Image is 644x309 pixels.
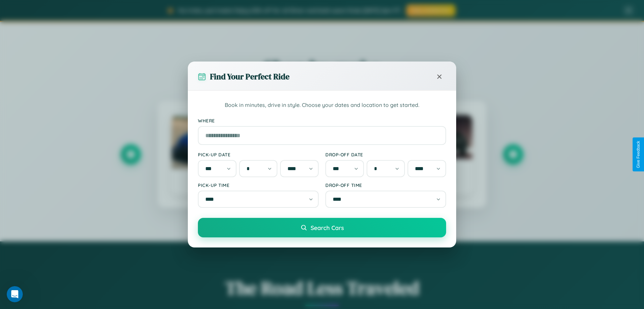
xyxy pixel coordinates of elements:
[325,182,446,188] label: Drop-off Time
[198,152,319,157] label: Pick-up Date
[198,101,446,110] p: Book in minutes, drive in style. Choose your dates and location to get started.
[198,182,319,188] label: Pick-up Time
[210,71,289,82] h3: Find Your Perfect Ride
[311,224,344,231] span: Search Cars
[198,218,446,237] button: Search Cars
[325,152,446,157] label: Drop-off Date
[198,118,446,123] label: Where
